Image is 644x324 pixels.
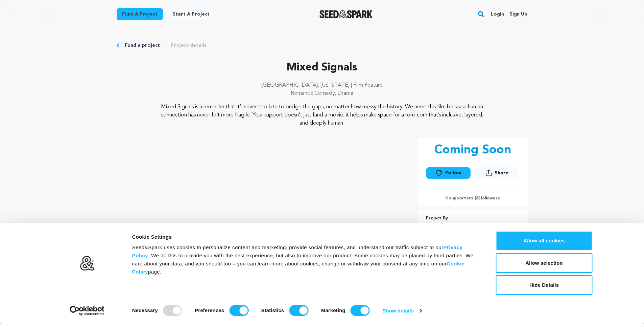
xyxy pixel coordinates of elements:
[434,144,511,157] p: Coming Soon
[509,9,527,20] a: Sign up
[321,307,345,313] strong: Marketing
[117,89,528,98] p: Romantic Comedy, Drama
[117,60,528,76] p: Mixed Signals
[475,167,519,179] button: Share
[171,42,207,49] a: Project details
[496,231,593,251] button: Allow all cookies
[319,10,373,18] img: Seed&Spark Logo Dark Mode
[57,306,117,316] a: Usercentrics Cookiebot - opens in a new window
[382,306,422,316] a: Show details
[117,81,528,89] p: [GEOGRAPHIC_DATA], [US_STATE] | Film Feature
[167,8,215,20] a: Start a project
[491,9,504,20] a: Login
[195,307,224,313] strong: Preferences
[132,243,481,276] div: Seed&Spark uses cookies to personalize content and marketing, provide social features, and unders...
[319,10,373,18] a: Seed&Spark Homepage
[125,42,160,49] a: Fund a project
[475,167,519,182] span: Share
[476,196,480,200] span: 22
[495,170,509,176] span: Share
[132,233,481,241] div: Cookie Settings
[132,302,132,303] legend: Consent Selection
[426,167,471,179] a: Follow
[117,42,528,49] div: Breadcrumb
[496,253,593,273] button: Allow selection
[158,103,486,127] p: Mixed Signals is a reminder that it’s never too late to bridge the gaps, no matter how messy the ...
[426,215,520,222] p: Project By
[132,307,158,313] strong: Necessary
[261,307,284,313] strong: Statistics
[117,8,163,20] a: Fund a project
[79,256,95,271] img: logo
[496,275,593,295] button: Hide Details
[426,196,520,201] p: 0 supporters | followers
